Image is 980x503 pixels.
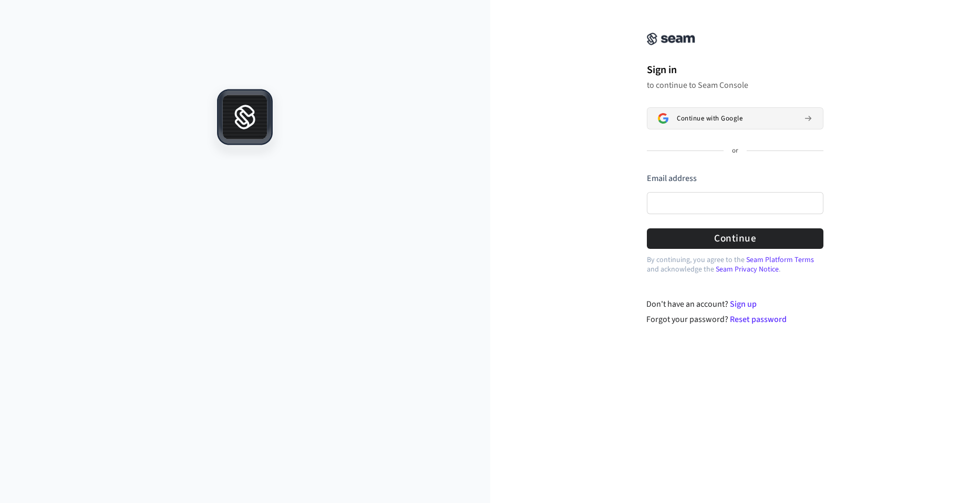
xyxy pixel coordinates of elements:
[647,228,823,249] button: Continue
[646,298,823,310] div: Don't have an account?
[746,255,814,265] a: Seam Platform Terms
[646,313,823,326] div: Forgot your password?
[647,255,823,274] p: By continuing, you agree to the and acknowledge the .
[730,298,757,310] a: Sign up
[647,62,823,78] h1: Sign in
[647,173,697,184] label: Email address
[730,314,787,325] a: Reset password
[732,146,738,156] p: or
[647,80,823,90] p: to continue to Seam Console
[647,107,823,129] button: Sign in with GoogleContinue with Google
[658,113,668,124] img: Sign in with Google
[716,264,779,275] a: Seam Privacy Notice
[677,114,742,123] span: Continue with Google
[647,33,695,45] img: Seam Console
